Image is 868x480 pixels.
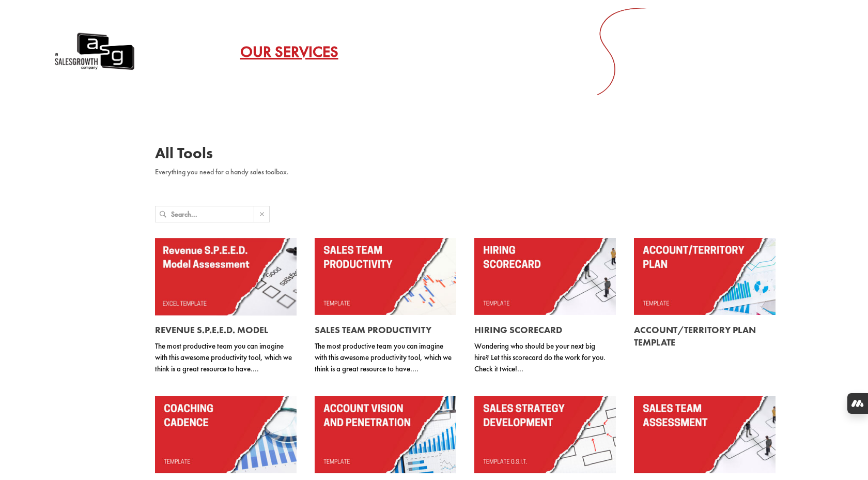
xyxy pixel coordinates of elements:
[54,31,134,72] img: ASG Co. Logo
[660,66,676,83] span: a
[461,39,533,65] a: Testimonials
[171,206,254,222] input: Search...
[240,34,354,70] a: Our Services
[354,39,461,65] a: Gap Selling Method
[54,31,134,72] a: A Sales Growth Company Logo
[533,39,597,65] a: Resources
[684,66,711,77] span: Menu
[155,145,713,166] h1: All Tools
[155,166,713,178] p: Everything you need for a handy sales toolbox.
